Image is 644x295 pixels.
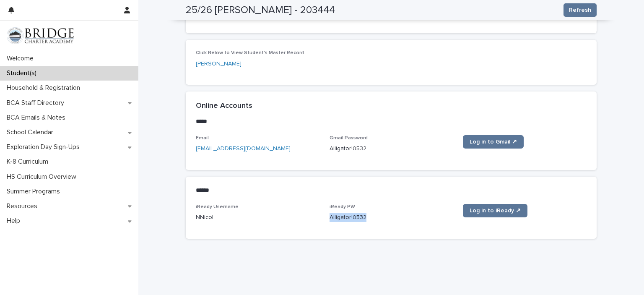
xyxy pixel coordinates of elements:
p: HS Curriculum Overview [3,173,83,181]
span: Log in to Gmail ↗ [470,139,517,145]
p: BCA Staff Directory [3,99,71,107]
p: Resources [3,202,44,210]
span: Gmail Password [330,136,368,141]
p: Household & Registration [3,84,87,92]
img: V1C1m3IdTEidaUdm9Hs0 [7,27,74,44]
span: Click Below to View Student's Master Record [196,50,304,55]
a: Log in to Gmail ↗ [463,135,524,149]
span: iReady PW [330,204,355,209]
p: Student(s) [3,69,43,77]
a: [EMAIL_ADDRESS][DOMAIN_NAME] [196,146,291,151]
p: Alligator!0532 [330,213,453,222]
span: Log in to iReady ↗ [470,208,521,214]
p: Exploration Day Sign-Ups [3,143,86,151]
p: Help [3,217,27,225]
span: Email [196,136,209,141]
p: Alligator!0532 [330,144,453,153]
a: [PERSON_NAME] [196,60,241,68]
h2: 25/26 [PERSON_NAME] - 203444 [186,4,335,16]
p: Welcome [3,55,40,63]
p: K-8 Curriculum [3,158,55,166]
p: Summer Programs [3,188,67,196]
p: School Calendar [3,128,60,136]
a: Log in to iReady ↗ [463,204,527,217]
p: BCA Emails & Notes [3,114,72,122]
span: Refresh [569,6,591,14]
p: NNicol [196,213,319,222]
button: Refresh [563,3,597,17]
h2: Online Accounts [196,102,252,111]
span: iReady Username [196,204,239,209]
